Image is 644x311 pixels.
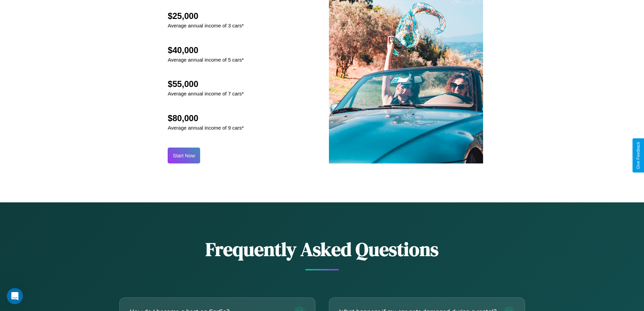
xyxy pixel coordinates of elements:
[168,11,244,21] h2: $25,000
[168,79,244,89] h2: $55,000
[168,21,244,30] p: Average annual income of 3 cars*
[636,142,641,169] div: Give Feedback
[168,55,244,64] p: Average annual income of 5 cars*
[119,236,525,262] h2: Frequently Asked Questions
[168,89,244,98] p: Average annual income of 7 cars*
[168,113,244,123] h2: $80,000
[7,288,23,304] iframe: Intercom live chat
[168,45,244,55] h2: $40,000
[168,148,200,163] button: Start Now
[168,123,244,132] p: Average annual income of 9 cars*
